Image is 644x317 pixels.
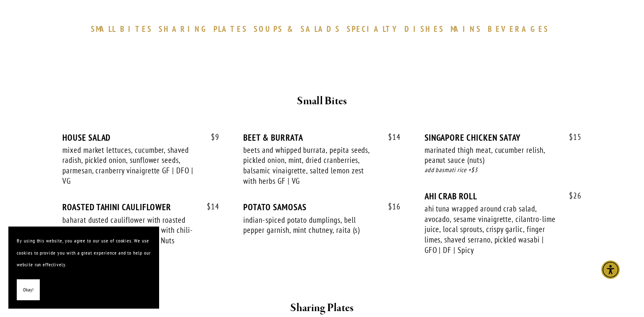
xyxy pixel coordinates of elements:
span: PLATES [214,24,247,34]
div: baharat dusted cauliflower with roasted red pepper-tahini sauce topped with chili-lime cashews GF... [62,215,196,246]
span: 26 [561,191,582,201]
span: SMALL [91,24,116,34]
span: $ [569,132,573,142]
div: marinated thigh meat, cucumber relish, peanut sauce (nuts) [425,145,558,165]
span: BEVERAGES [488,24,549,34]
span: SALADS [301,24,341,34]
span: 16 [380,202,401,211]
a: SPECIALTYDISHES [347,24,448,34]
div: ROASTED TAHINI CAULIFLOWER [62,202,219,212]
span: $ [207,201,211,211]
section: Cookie banner [8,227,159,309]
div: BEET & BURRATA [243,132,400,143]
span: $ [211,132,215,142]
div: HOUSE SALAD [62,132,219,143]
span: SHARING [159,24,210,34]
button: Okay! [17,279,40,301]
span: $ [388,201,392,211]
span: & [287,24,296,34]
span: SPECIALTY [347,24,400,34]
a: SMALLBITES [91,24,157,34]
span: Okay! [23,284,33,296]
span: $ [388,132,392,142]
span: 14 [198,202,219,211]
div: mixed market lettuces, cucumber, shaved radish, pickled onion, sunflower seeds, parmesan, cranber... [62,145,196,186]
strong: Small Bites [297,94,347,108]
span: BITES [120,24,152,34]
a: MAINS [451,24,486,34]
span: MAINS [451,24,482,34]
a: SHARINGPLATES [159,24,252,34]
span: $ [569,191,573,201]
span: 15 [561,132,582,142]
div: Accessibility Menu [601,260,620,279]
div: AHI CRAB ROLL [425,191,582,201]
div: add basmati rice +$3 [425,165,582,175]
a: SOUPS&SALADS [254,24,345,34]
div: POTATO SAMOSAS [243,202,400,212]
div: SINGAPORE CHICKEN SATAY [425,132,582,143]
p: By using this website, you agree to our use of cookies. We use cookies to provide you with a grea... [17,235,151,271]
span: 9 [203,132,219,142]
div: beets and whipped burrata, pepita seeds, pickled onion, mint, dried cranberries, balsamic vinaigr... [243,145,376,186]
span: 14 [380,132,401,142]
a: BEVERAGES [488,24,553,34]
div: indian-spiced potato dumplings, bell pepper garnish, mint chutney, raita (s) [243,215,376,235]
div: ahi tuna wrapped around crab salad, avocado, sesame vinaigrette, cilantro-lime juice, local sprou... [425,204,558,255]
span: SOUPS [254,24,283,34]
span: DISHES [404,24,444,34]
strong: Sharing Plates [290,301,353,315]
